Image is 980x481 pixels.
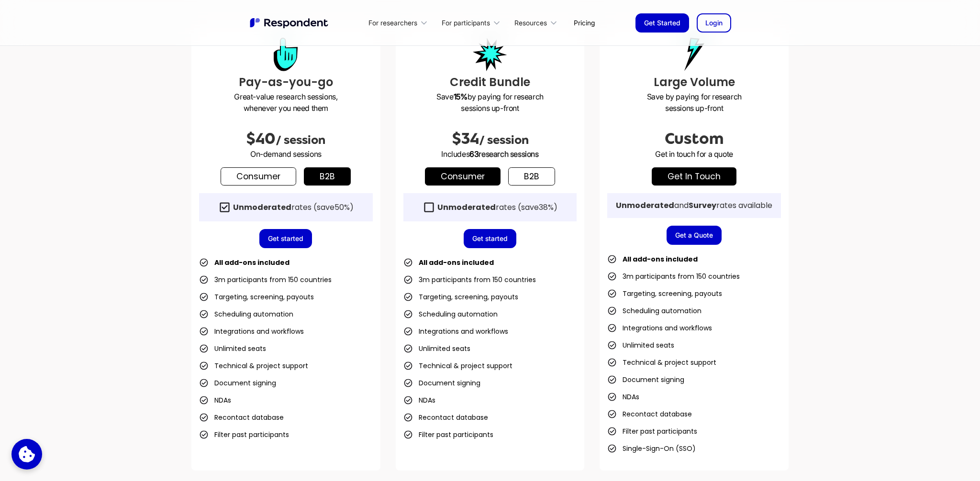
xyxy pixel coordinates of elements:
[199,394,231,407] li: NDAs
[199,91,373,114] p: Great-value research sessions, whenever you need them
[607,287,722,300] li: Targeting, screening, payouts
[607,321,712,335] li: Integrations and workflows
[689,200,716,211] strong: Survey
[419,258,494,267] strong: All add-ons included
[464,229,516,248] a: Get started
[479,149,538,159] span: research sessions
[249,17,330,29] img: Untitled UI logotext
[403,376,480,390] li: Document signing
[607,425,697,438] li: Filter past participants
[199,359,308,372] li: Technical & project support
[403,290,518,304] li: Targeting, screening, payouts
[403,428,493,441] li: Filter past participants
[616,201,772,210] div: and rates available
[635,13,689,33] a: Get Started
[437,203,557,212] div: rates (save )
[607,91,781,114] p: Save by paying for research sessions up-front
[368,18,417,28] div: For researchers
[199,376,276,390] li: Document signing
[437,202,496,213] strong: Unmoderated
[697,13,731,33] a: Login
[363,11,436,34] div: For researchers
[199,290,314,304] li: Targeting, screening, payouts
[665,130,724,147] span: Custom
[199,148,373,160] p: On-demand sessions
[233,202,291,213] strong: Unmoderated
[454,92,468,101] strong: 15%
[667,226,722,245] a: Get a Quote
[403,307,498,321] li: Scheduling automation
[199,342,266,355] li: Unlimited seats
[199,74,373,91] h3: Pay-as-you-go
[403,325,508,338] li: Integrations and workflows
[607,442,696,455] li: Single-Sign-On (SSO)
[276,133,325,147] span: / session
[616,200,674,211] strong: Unmoderated
[436,11,509,34] div: For participants
[304,167,351,186] a: b2b
[539,202,554,213] span: 38%
[607,390,639,404] li: NDAs
[403,411,488,424] li: Recontact database
[233,203,354,212] div: rates (save )
[403,148,577,160] p: Includes
[221,167,296,186] a: Consumer
[607,339,674,352] li: Unlimited seats
[199,411,284,424] li: Recontact database
[199,428,289,441] li: Filter past participants
[607,270,740,283] li: 3m participants from 150 countries
[452,130,479,147] span: $34
[246,130,276,147] span: $40
[652,167,736,186] a: get in touch
[623,254,698,264] strong: All add-ons included
[442,18,490,28] div: For participants
[509,11,566,34] div: Resources
[199,273,332,286] li: 3m participants from 150 countries
[469,149,479,159] span: 63
[214,258,290,267] strong: All add-ons included
[403,91,577,114] p: Save by paying for research sessions up-front
[334,202,350,213] span: 50%
[607,304,702,317] li: Scheduling automation
[249,17,330,29] a: home
[607,407,692,421] li: Recontact database
[403,342,470,355] li: Unlimited seats
[403,359,512,372] li: Technical & project support
[607,74,781,91] h3: Large Volume
[259,229,312,248] a: Get started
[514,18,547,28] div: Resources
[403,74,577,91] h3: Credit Bundle
[199,325,304,338] li: Integrations and workflows
[508,167,555,186] a: b2b
[479,133,529,147] span: / session
[403,394,435,407] li: NDAs
[566,11,602,34] a: Pricing
[607,373,684,386] li: Document signing
[425,167,501,186] a: Consumer
[199,307,293,321] li: Scheduling automation
[607,148,781,160] p: Get in touch for a quote
[607,356,716,369] li: Technical & project support
[403,273,536,286] li: 3m participants from 150 countries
